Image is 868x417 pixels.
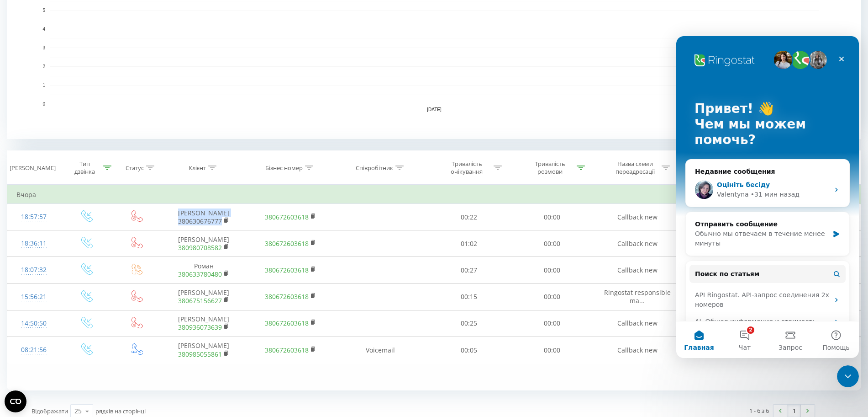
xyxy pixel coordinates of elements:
div: Тривалість очікування [442,160,491,176]
td: [PERSON_NAME] [160,204,247,230]
div: 14:50:50 [16,315,51,332]
text: 0 [42,102,45,107]
td: 00:00 [510,204,594,230]
td: Callback new [594,204,681,230]
td: [PERSON_NAME] [160,283,247,310]
td: Callback new [594,257,681,283]
span: Відображати [32,407,68,415]
td: 01:02 [427,230,511,257]
div: [PERSON_NAME] [10,164,56,172]
td: Callback new [594,337,681,364]
div: Тривалість розмови [526,160,574,176]
div: Тип дзвінка [68,160,101,176]
td: 00:00 [510,337,594,364]
text: 1 [42,83,45,88]
div: 25 [74,406,82,416]
div: 18:57:57 [16,208,51,226]
div: Назва схеми переадресації [610,160,659,176]
td: Voicemail [334,337,427,364]
div: 15:56:21 [16,288,51,306]
span: Розмова не відбулась [703,341,738,358]
td: [PERSON_NAME] [160,230,247,257]
text: [DATE] [427,107,442,112]
iframe: Intercom live chat [676,36,859,358]
span: рядків на сторінці [95,407,146,415]
div: 18:36:11 [16,235,51,252]
div: Статус [126,164,144,172]
td: Роман [160,257,247,283]
button: Open CMP widget [5,390,26,412]
a: 380672603618 [265,239,309,248]
td: 00:27 [427,257,511,283]
text: 3 [42,45,45,50]
td: 00:22 [427,204,511,230]
a: 380985055861 [178,350,222,358]
text: 5 [42,8,45,13]
a: 380630676777 [178,217,222,225]
a: 380672603618 [265,266,309,274]
div: Співробітник [356,164,393,172]
td: 00:05 [427,337,511,364]
div: 08:21:56 [16,341,51,359]
a: 380675156627 [178,296,222,305]
iframe: Intercom live chat [837,365,859,387]
a: 380672603618 [265,346,309,354]
div: Клієнт [189,164,206,172]
text: 4 [42,27,45,32]
a: 380980708582 [178,243,222,252]
a: 380672603618 [265,319,309,327]
a: 380672603618 [265,213,309,221]
td: [PERSON_NAME] [160,310,247,337]
span: Ringostat responsible ma... [604,288,671,305]
td: Callback new [594,230,681,257]
td: 00:00 [510,230,594,257]
td: Callback new [594,310,681,337]
td: Вчора [7,186,861,204]
td: 00:25 [427,310,511,337]
td: 00:00 [510,310,594,337]
a: 380633780480 [178,270,222,278]
a: 380936073639 [178,323,222,331]
text: 2 [42,64,45,69]
td: 00:00 [510,283,594,310]
td: 00:15 [427,283,511,310]
a: 380672603618 [265,292,309,301]
div: 1 - 6 з 6 [749,406,769,415]
td: [PERSON_NAME] [160,337,247,364]
td: 00:00 [510,257,594,283]
div: 18:07:32 [16,261,51,279]
div: Бізнес номер [265,164,303,172]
